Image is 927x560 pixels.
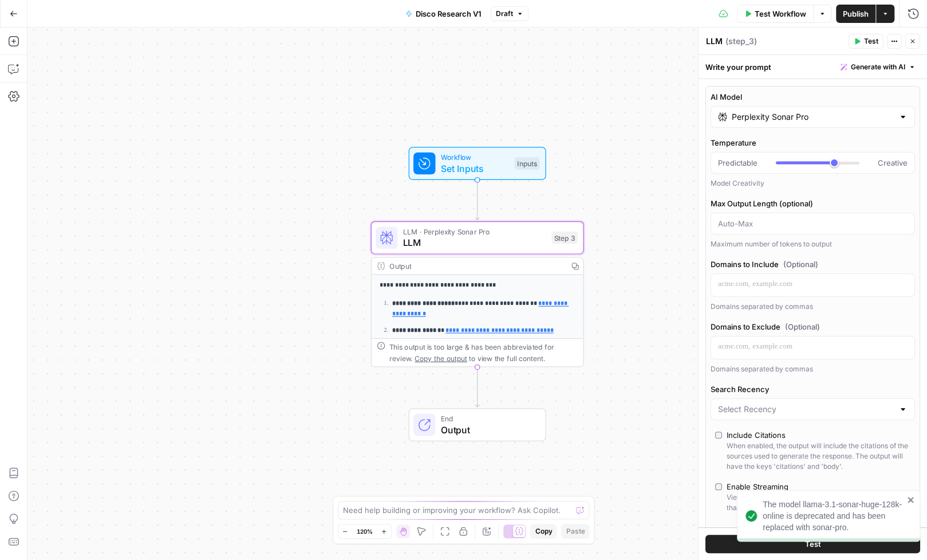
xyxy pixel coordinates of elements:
[727,429,786,441] div: Include Citations
[530,524,557,539] button: Copy
[737,5,813,23] button: Test Workflow
[711,301,915,312] div: Domains separated by commas
[711,383,915,395] label: Search Recency
[763,499,904,533] div: The model llama-3.1-sonar-huge-128k-online is deprecated and has been replaced with sonar-pro.
[732,111,894,123] input: Select a model
[389,260,562,271] div: Output
[711,526,787,536] a: When the step fails:
[783,259,818,270] span: (Optional)
[851,62,905,72] span: Generate with AI
[755,8,806,19] span: Test Workflow
[836,60,920,75] button: Generate with AI
[804,538,821,550] span: Test
[389,342,578,363] div: This output is too large & has been abbreviated for review. to view the full content.
[535,526,552,536] span: Copy
[403,226,546,237] span: LLM · Perplexity Sonar Pro
[371,147,584,180] div: WorkflowSet InputsInputs
[715,432,722,438] input: Include CitationsWhen enabled, the output will include the citations of the sources used to gener...
[561,524,589,539] button: Paste
[475,179,479,220] g: Edge from start to step_3
[514,157,539,170] div: Inputs
[441,423,534,437] span: Output
[441,152,509,163] span: Workflow
[416,8,482,19] span: Disco Research V1
[399,5,488,23] button: Disco Research V1
[415,354,467,362] span: Copy the output
[496,9,513,19] span: Draft
[711,91,915,103] label: AI Model
[711,137,915,148] label: Temperature
[441,162,509,175] span: Set Inputs
[711,364,915,374] div: Domains separated by commas
[836,5,875,23] button: Publish
[718,404,894,415] input: Select Recency
[705,535,920,553] button: Test
[727,481,788,492] div: Enable Streaming
[711,321,915,332] label: Domains to Exclude
[878,157,908,169] span: Creative
[441,413,534,424] span: End
[711,198,915,209] label: Max Output Length (optional)
[715,483,722,490] input: Enable StreamingView outputs as they are generated in real-time, rather than waiting for the enti...
[718,218,908,229] input: Auto-Max
[727,441,910,472] div: When enabled, the output will include the citations of the sources used to generate the response....
[403,236,546,249] span: LLM
[718,157,758,169] span: Predictable
[566,526,585,536] span: Paste
[357,527,373,536] span: 120%
[907,495,915,504] button: close
[864,36,878,46] span: Test
[699,55,927,79] div: Write your prompt
[475,367,479,407] g: Edge from step_3 to end
[371,408,584,441] div: EndOutput
[725,36,757,47] span: ( step_3 )
[785,321,820,332] span: (Optional)
[711,239,915,249] div: Maximum number of tokens to output
[711,259,915,270] label: Domains to Include
[706,36,723,47] textarea: LLM
[551,232,578,244] div: Step 3
[849,34,883,49] button: Test
[727,492,910,513] div: View outputs as they are generated in real-time, rather than waiting for the entire execution to ...
[843,8,869,19] span: Publish
[491,6,528,21] button: Draft
[711,178,915,189] div: Model Creativity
